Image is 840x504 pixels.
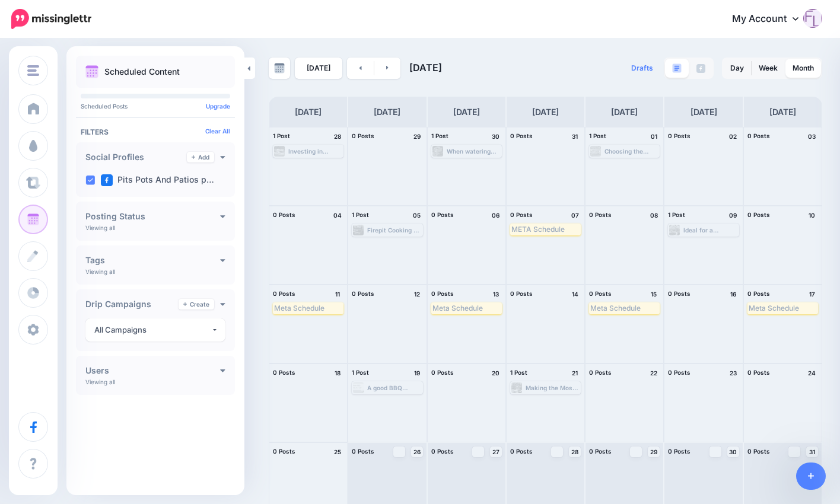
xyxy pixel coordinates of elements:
[179,299,214,310] a: Create
[81,103,230,109] p: Scheduled Posts
[683,227,737,234] div: Ideal for a marinade, or as a sauce on the side, you can even use this mega BBQ sauce in the oven...
[650,449,657,455] span: 29
[409,62,442,74] span: [DATE]
[295,58,342,79] a: [DATE]
[492,449,499,455] span: 27
[85,256,220,264] h4: Tags
[332,210,343,221] h4: 04
[273,132,290,139] span: 1 Post
[571,449,578,455] span: 28
[752,59,785,78] a: Week
[727,368,739,378] h4: 23
[604,148,658,155] div: Choosing the Right Sustainable Garden Bench for Your Outdoor Space Read more 👉 [URL] #Sustainable...
[295,105,322,119] h4: [DATE]
[631,65,653,72] span: Drafts
[589,290,612,297] span: 0 Posts
[273,448,295,455] span: 0 Posts
[510,211,533,218] span: 0 Posts
[747,369,770,376] span: 0 Posts
[101,174,113,186] img: facebook-square.png
[648,131,660,142] h4: 01
[367,384,421,391] div: A good BBQ Sauce is the make or break for any BBQ and recipes are closely guarded secrets. Read m...
[101,174,214,186] label: Pits Pots And Patios p…
[747,132,770,139] span: 0 Posts
[273,211,295,218] span: 0 Posts
[648,446,660,457] a: 29
[747,290,770,297] span: 0 Posts
[648,210,660,221] h4: 08
[589,211,612,218] span: 0 Posts
[569,131,581,142] h4: 31
[510,132,533,139] span: 0 Posts
[806,446,818,457] a: 31
[85,318,225,342] button: All Campaigns
[510,448,533,455] span: 0 Posts
[431,211,454,218] span: 0 Posts
[490,289,502,299] h4: 13
[411,210,423,221] h4: 05
[526,384,580,391] div: Making the Most of Your Outdoor Space: [URL] #OutdoorSpace #GardenEntertaining #PitsPotsAndPatios
[332,446,343,457] h4: 25
[785,59,821,78] a: Month
[274,304,342,313] div: Meta Schedule
[85,268,115,275] p: Viewing all
[729,449,737,455] span: 30
[81,127,230,136] h4: Filters
[490,446,502,457] a: 27
[85,153,187,161] h4: Social Profiles
[648,368,660,378] h4: 22
[85,366,220,375] h4: Users
[411,289,423,299] h4: 12
[104,68,180,76] p: Scheduled Content
[727,289,739,299] h4: 16
[431,369,454,376] span: 0 Posts
[806,210,818,221] h4: 10
[624,58,660,79] a: Drafts
[668,132,691,139] span: 0 Posts
[806,368,818,378] h4: 24
[332,289,343,299] h4: 11
[672,63,682,73] img: paragraph-boxed.png
[510,369,527,376] span: 1 Post
[352,448,374,455] span: 0 Posts
[431,132,448,139] span: 1 Post
[411,368,423,378] h4: 19
[668,448,691,455] span: 0 Posts
[27,65,39,76] img: menu.png
[85,212,220,221] h4: Posting Status
[453,105,480,119] h4: [DATE]
[569,289,581,299] h4: 14
[569,368,581,378] h4: 21
[205,127,230,135] a: Clear All
[611,105,638,119] h4: [DATE]
[696,64,705,73] img: facebook-grey-square.png
[273,290,295,297] span: 0 Posts
[85,378,115,385] p: Viewing all
[187,152,214,162] a: Add
[727,446,739,457] a: 30
[806,131,818,142] h4: 03
[352,132,374,139] span: 0 Posts
[431,448,454,455] span: 0 Posts
[749,304,817,313] div: Meta Schedule
[727,131,739,142] h4: 02
[432,304,501,313] div: Meta Schedule
[769,105,796,119] h4: [DATE]
[352,290,374,297] span: 0 Posts
[490,368,502,378] h4: 20
[411,131,423,142] h4: 29
[85,300,179,308] h4: Drip Campaigns
[569,446,581,457] a: 28
[691,105,717,119] h4: [DATE]
[723,59,751,78] a: Day
[589,448,612,455] span: 0 Posts
[367,227,421,234] div: Firepit Cooking - With just a few simple steps, you can turn your next outdoor gathering into som...
[352,211,369,218] span: 1 Post
[206,103,230,110] a: Upgrade
[85,224,115,231] p: Viewing all
[352,369,369,376] span: 1 Post
[668,369,691,376] span: 0 Posts
[447,148,501,155] div: When watering keep going until water begins to run out of the hole in the pot, or until the soil ...
[648,289,660,299] h4: 15
[374,105,400,119] h4: [DATE]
